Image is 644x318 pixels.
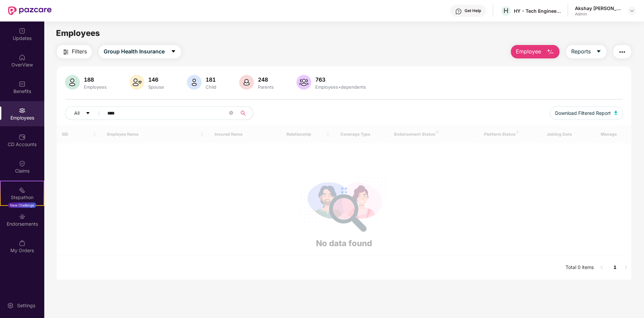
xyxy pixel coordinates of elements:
div: 763 [314,76,367,83]
span: Group Health Insurance [104,47,165,56]
span: search [236,110,250,116]
span: Reports [571,47,591,56]
img: svg+xml;base64,PHN2ZyB4bWxucz0iaHR0cDovL3d3dy53My5vcmcvMjAwMC9zdmciIHhtbG5zOnhsaW5rPSJodHRwOi8vd3... [65,75,80,90]
img: New Pazcare Logo [8,6,52,15]
img: svg+xml;base64,PHN2ZyBpZD0iVXBkYXRlZCIgeG1sbnM9Imh0dHA6Ly93d3cudzMub3JnLzIwMDAvc3ZnIiB3aWR0aD0iMj... [19,28,25,34]
button: Reportscaret-down [566,45,606,58]
button: Employee [511,45,559,58]
span: Employees [56,28,100,38]
span: close-circle [229,110,233,117]
img: svg+xml;base64,PHN2ZyB4bWxucz0iaHR0cDovL3d3dy53My5vcmcvMjAwMC9zdmciIHhtbG5zOnhsaW5rPSJodHRwOi8vd3... [187,75,202,90]
img: svg+xml;base64,PHN2ZyBpZD0iQ0RfQWNjb3VudHMiIGRhdGEtbmFtZT0iQ0QgQWNjb3VudHMiIHhtbG5zPSJodHRwOi8vd3... [19,134,25,140]
span: caret-down [596,49,601,55]
span: caret-down [86,111,90,116]
button: search [236,106,253,120]
img: svg+xml;base64,PHN2ZyBpZD0iU2V0dGluZy0yMHgyMCIgeG1sbnM9Imh0dHA6Ly93d3cudzMub3JnLzIwMDAvc3ZnIiB3aW... [7,302,14,309]
img: svg+xml;base64,PHN2ZyB4bWxucz0iaHR0cDovL3d3dy53My5vcmcvMjAwMC9zdmciIHhtbG5zOnhsaW5rPSJodHRwOi8vd3... [297,75,311,90]
div: Child [204,84,218,90]
button: Download Filtered Report [550,106,623,120]
div: 248 [257,76,275,83]
div: Settings [15,302,37,309]
img: svg+xml;base64,PHN2ZyBpZD0iRW1wbG95ZWVzIiB4bWxucz0iaHR0cDovL3d3dy53My5vcmcvMjAwMC9zdmciIHdpZHRoPS... [19,107,25,114]
img: svg+xml;base64,PHN2ZyB4bWxucz0iaHR0cDovL3d3dy53My5vcmcvMjAwMC9zdmciIHhtbG5zOnhsaW5rPSJodHRwOi8vd3... [129,75,144,90]
img: svg+xml;base64,PHN2ZyBpZD0iSG9tZSIgeG1sbnM9Imh0dHA6Ly93d3cudzMub3JnLzIwMDAvc3ZnIiB3aWR0aD0iMjAiIG... [19,54,25,61]
button: right [621,262,631,273]
div: Parents [257,84,275,90]
img: svg+xml;base64,PHN2ZyB4bWxucz0iaHR0cDovL3d3dy53My5vcmcvMjAwMC9zdmciIHhtbG5zOnhsaW5rPSJodHRwOi8vd3... [239,75,254,90]
img: svg+xml;base64,PHN2ZyBpZD0iTXlfT3JkZXJzIiBkYXRhLW5hbWU9Ik15IE9yZGVycyIgeG1sbnM9Imh0dHA6Ly93d3cudz... [19,240,25,246]
div: Akshay [PERSON_NAME] [575,5,622,11]
img: svg+xml;base64,PHN2ZyB4bWxucz0iaHR0cDovL3d3dy53My5vcmcvMjAwMC9zdmciIHdpZHRoPSIyMSIgaGVpZ2h0PSIyMC... [19,187,25,193]
button: Group Health Insurancecaret-down [99,45,181,58]
li: Previous Page [596,262,607,273]
div: 146 [147,76,165,83]
button: Allcaret-down [65,106,106,120]
img: svg+xml;base64,PHN2ZyB4bWxucz0iaHR0cDovL3d3dy53My5vcmcvMjAwMC9zdmciIHdpZHRoPSIyNCIgaGVpZ2h0PSIyNC... [62,48,70,56]
img: svg+xml;base64,PHN2ZyB4bWxucz0iaHR0cDovL3d3dy53My5vcmcvMjAwMC9zdmciIHhtbG5zOnhsaW5rPSJodHRwOi8vd3... [546,48,554,56]
span: close-circle [229,111,233,115]
div: Admin [575,11,622,17]
div: Employees+dependents [314,84,367,90]
div: HY - Tech Engineers Limited [514,8,561,14]
a: 1 [610,262,621,272]
div: Employees [83,84,108,90]
div: New Challenge [8,202,36,208]
div: Spouse [147,84,165,90]
img: svg+xml;base64,PHN2ZyBpZD0iRW5kb3JzZW1lbnRzIiB4bWxucz0iaHR0cDovL3d3dy53My5vcmcvMjAwMC9zdmciIHdpZH... [19,213,25,220]
img: svg+xml;base64,PHN2ZyB4bWxucz0iaHR0cDovL3d3dy53My5vcmcvMjAwMC9zdmciIHhtbG5zOnhsaW5rPSJodHRwOi8vd3... [614,111,618,115]
img: svg+xml;base64,PHN2ZyBpZD0iSGVscC0zMngzMiIgeG1sbnM9Imh0dHA6Ly93d3cudzMub3JnLzIwMDAvc3ZnIiB3aWR0aD... [455,8,462,15]
img: svg+xml;base64,PHN2ZyBpZD0iQ2xhaW0iIHhtbG5zPSJodHRwOi8vd3d3LnczLm9yZy8yMDAwL3N2ZyIgd2lkdGg9IjIwIi... [19,160,25,167]
span: left [600,265,604,269]
img: svg+xml;base64,PHN2ZyBpZD0iRHJvcGRvd24tMzJ4MzIiIHhtbG5zPSJodHRwOi8vd3d3LnczLm9yZy8yMDAwL3N2ZyIgd2... [629,8,635,13]
div: Stepathon [1,194,44,201]
li: Total 0 items [566,262,594,273]
li: Next Page [621,262,631,273]
div: 188 [83,76,108,83]
span: Filters [72,47,87,56]
div: Get Help [465,8,481,13]
span: All [74,109,79,117]
span: Employee [516,47,541,56]
span: H [503,7,508,15]
button: left [596,262,607,273]
img: svg+xml;base64,PHN2ZyB4bWxucz0iaHR0cDovL3d3dy53My5vcmcvMjAwMC9zdmciIHdpZHRoPSIyNCIgaGVpZ2h0PSIyNC... [618,48,626,56]
button: Filters [57,45,92,58]
span: right [624,265,628,269]
li: 1 [610,262,621,273]
span: caret-down [171,49,176,55]
span: Download Filtered Report [555,109,611,117]
div: 181 [204,76,218,83]
img: svg+xml;base64,PHN2ZyBpZD0iQmVuZWZpdHMiIHhtbG5zPSJodHRwOi8vd3d3LnczLm9yZy8yMDAwL3N2ZyIgd2lkdGg9Ij... [19,81,25,87]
